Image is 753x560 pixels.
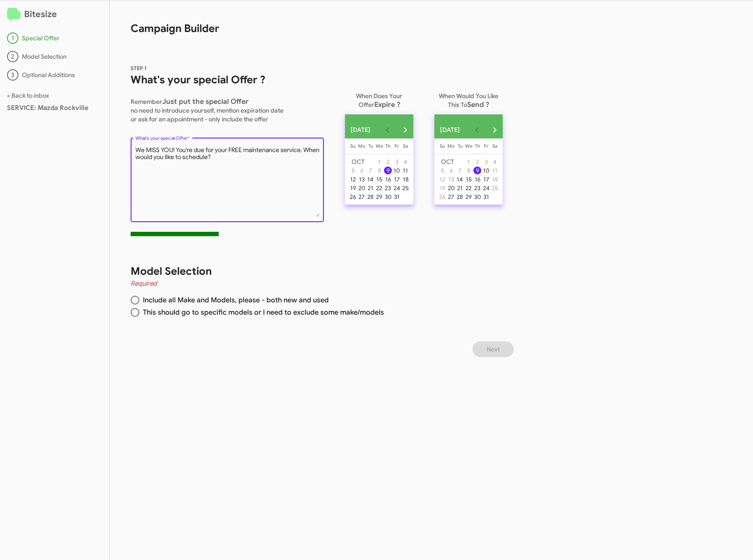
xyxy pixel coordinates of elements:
div: 29 [375,193,383,201]
button: October 3, 2025 [392,157,401,166]
button: October 25, 2025 [490,184,499,192]
button: October 24, 2025 [482,184,490,192]
div: 29 [465,193,472,201]
button: October 10, 2025 [482,166,490,175]
div: 7 [366,167,374,174]
span: Su [350,143,355,149]
span: [DATE] [440,122,460,138]
button: October 26, 2025 [438,192,447,201]
button: October 14, 2025 [366,175,375,184]
a: < Back to inbox [7,92,49,99]
button: October 25, 2025 [401,184,410,192]
button: October 20, 2025 [447,184,455,192]
button: October 24, 2025 [392,184,401,192]
h4: Required [131,278,496,289]
div: 10 [393,167,401,174]
button: October 1, 2025 [464,157,473,166]
div: 26 [349,193,357,201]
div: 2 [384,158,392,166]
button: October 7, 2025 [455,166,464,175]
button: October 11, 2025 [490,166,499,175]
div: 3 [482,158,490,166]
div: 30 [384,193,392,201]
p: When Does Your Offer [345,88,413,109]
span: Sa [492,143,497,149]
span: Su [440,143,445,149]
div: 8 [465,167,472,174]
button: Next month [486,121,503,138]
button: October 18, 2025 [490,175,499,184]
div: 27 [447,193,455,201]
button: October 30, 2025 [473,192,482,201]
div: 14 [456,175,464,183]
div: 4 [491,158,499,166]
div: 15 [375,175,383,183]
h1: Model Selection [131,264,496,278]
button: October 4, 2025 [401,157,410,166]
button: October 14, 2025 [455,175,464,184]
div: 15 [465,175,472,183]
button: Next [472,341,514,357]
div: 19 [438,184,446,192]
div: 25 [491,184,499,192]
button: October 15, 2025 [464,175,473,184]
div: 3 [393,158,401,166]
span: [DATE] [351,122,370,138]
div: 1 [375,158,383,166]
div: 18 [491,175,499,183]
div: 21 [366,184,374,192]
div: 22 [375,184,383,192]
div: 11 [401,167,409,174]
div: Special Offer [7,32,102,44]
button: October 31, 2025 [392,192,401,201]
button: October 5, 2025 [438,166,447,175]
button: October 9, 2025 [384,166,392,175]
div: 1 [465,158,472,166]
div: 24 [482,184,490,192]
button: October 12, 2025 [348,175,357,184]
p: Remember no need to introduce yourself, mention expiration date or ask for an appointment - only ... [131,94,324,124]
button: October 6, 2025 [447,166,455,175]
button: Choose month and year [434,121,469,138]
div: 6 [358,167,366,174]
span: This should go to specific models or I need to exclude some make/models [139,308,384,317]
button: October 13, 2025 [447,175,455,184]
button: October 27, 2025 [357,192,366,201]
button: October 3, 2025 [482,157,490,166]
button: October 29, 2025 [464,192,473,201]
button: October 4, 2025 [490,157,499,166]
button: October 26, 2025 [348,192,357,201]
div: 16 [384,175,392,183]
button: October 28, 2025 [366,192,375,201]
div: 4 [401,158,409,166]
p: When Would You Like This To [434,88,503,109]
div: 22 [465,184,472,192]
button: October 21, 2025 [366,184,375,192]
button: October 18, 2025 [401,175,410,184]
span: Th [475,143,480,149]
button: October 22, 2025 [375,184,384,192]
button: October 13, 2025 [357,175,366,184]
td: OCT [348,157,375,166]
div: 21 [456,184,464,192]
span: Expire ? [374,100,400,109]
span: We [465,143,472,149]
span: Fr [484,143,488,149]
div: 12 [349,175,357,183]
span: Mo [448,143,455,149]
button: October 23, 2025 [473,184,482,192]
div: 8 [375,167,383,174]
button: October 17, 2025 [392,175,401,184]
div: 24 [393,184,401,192]
h1: Campaign Builder [110,0,517,35]
button: October 17, 2025 [482,175,490,184]
span: STEP 1 [131,65,147,71]
div: 17 [482,175,490,183]
div: 17 [393,175,401,183]
div: 27 [358,193,366,201]
div: 19 [349,184,357,192]
div: 30 [473,193,481,201]
button: Choose month and year [345,121,379,138]
div: 16 [473,175,481,183]
span: We [376,143,383,149]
